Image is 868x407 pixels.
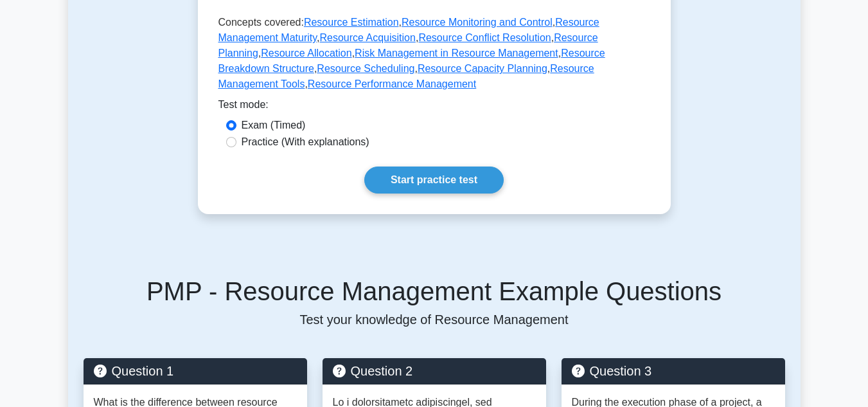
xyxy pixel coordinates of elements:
[355,48,558,59] a: Risk Management in Resource Management
[304,17,399,28] a: Resource Estimation
[218,63,594,89] a: Resource Management Tools
[364,167,504,194] a: Start practice test
[218,32,598,59] a: Resource Planning
[242,118,306,133] label: Exam (Timed)
[261,48,351,59] a: Resource Allocation
[218,17,599,43] a: Resource Management Maturity
[333,363,536,379] h5: Question 2
[242,134,369,150] label: Practice (With explanations)
[320,32,416,43] a: Resource Acquisition
[418,32,551,43] a: Resource Conflict Resolution
[317,63,414,74] a: Resource Scheduling
[218,97,650,118] div: Test mode:
[84,312,785,327] p: Test your knowledge of Resource Management
[308,78,476,89] a: Resource Performance Management
[218,15,650,97] p: Concepts covered: , , , , , , , , , , , ,
[84,276,785,307] h5: PMP - Resource Management Example Questions
[94,363,297,379] h5: Question 1
[572,363,775,379] h5: Question 3
[402,17,553,28] a: Resource Monitoring and Control
[418,63,547,74] a: Resource Capacity Planning
[218,48,605,74] a: Resource Breakdown Structure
